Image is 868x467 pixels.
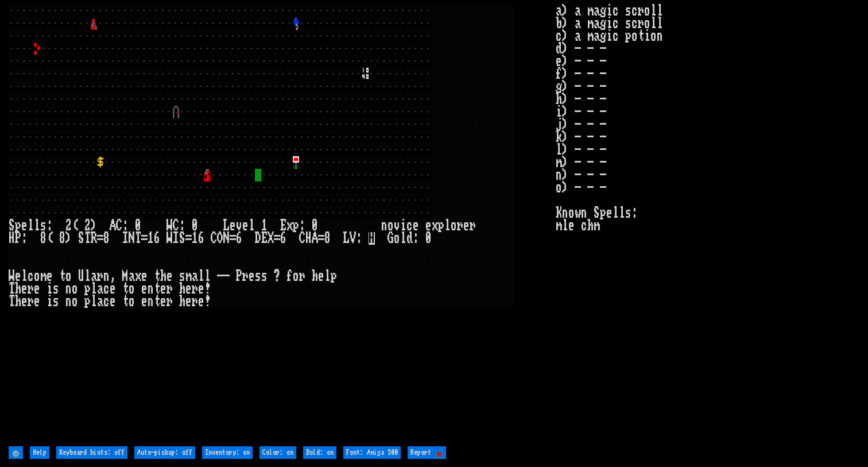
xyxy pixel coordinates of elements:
[91,232,97,245] div: R
[103,283,110,295] div: c
[97,232,103,245] div: =
[230,219,236,232] div: e
[179,219,185,232] div: :
[84,232,91,245] div: T
[179,270,185,283] div: s
[406,219,413,232] div: c
[97,283,103,295] div: a
[223,232,230,245] div: N
[394,219,400,232] div: v
[425,219,432,232] div: e
[122,283,129,295] div: t
[65,232,72,245] div: )
[198,270,204,283] div: l
[204,295,211,308] div: !
[198,283,204,295] div: e
[21,295,28,308] div: e
[249,219,255,232] div: l
[91,219,97,232] div: )
[65,295,72,308] div: n
[198,295,204,308] div: e
[154,232,160,245] div: 6
[78,232,84,245] div: S
[192,232,198,245] div: 1
[173,219,179,232] div: C
[198,232,204,245] div: 6
[28,295,34,308] div: r
[343,232,350,245] div: L
[141,283,148,295] div: e
[59,270,65,283] div: t
[312,270,318,283] div: h
[21,232,28,245] div: :
[261,270,268,283] div: s
[9,270,15,283] div: W
[331,270,337,283] div: p
[148,283,154,295] div: n
[280,232,286,245] div: 6
[148,295,154,308] div: n
[9,295,15,308] div: T
[141,295,148,308] div: e
[65,283,72,295] div: n
[34,219,40,232] div: l
[91,270,97,283] div: a
[135,232,141,245] div: T
[318,270,324,283] div: e
[84,219,91,232] div: 2
[122,219,129,232] div: :
[91,295,97,308] div: l
[299,219,305,232] div: :
[154,270,160,283] div: t
[15,295,21,308] div: h
[286,270,293,283] div: f
[65,219,72,232] div: 2
[65,270,72,283] div: o
[400,219,406,232] div: i
[185,270,192,283] div: m
[350,232,356,245] div: V
[192,270,198,283] div: a
[15,232,21,245] div: P
[110,219,116,232] div: A
[249,270,255,283] div: e
[324,270,331,283] div: l
[470,219,476,232] div: r
[72,295,78,308] div: o
[46,283,53,295] div: i
[154,283,160,295] div: t
[223,270,230,283] div: -
[192,295,198,308] div: r
[444,219,451,232] div: l
[204,283,211,295] div: !
[274,232,280,245] div: =
[154,295,160,308] div: t
[129,295,135,308] div: o
[46,270,53,283] div: e
[236,232,242,245] div: 6
[103,295,110,308] div: c
[223,219,230,232] div: L
[236,270,242,283] div: P
[185,295,192,308] div: e
[141,232,148,245] div: =
[72,219,78,232] div: (
[9,446,23,459] input: ⚙️
[318,232,324,245] div: =
[356,232,362,245] div: :
[148,232,154,245] div: 1
[15,219,21,232] div: p
[261,232,268,245] div: E
[211,232,217,245] div: C
[293,219,299,232] div: p
[160,295,166,308] div: e
[40,232,46,245] div: 8
[166,232,173,245] div: W
[217,232,223,245] div: O
[28,270,34,283] div: c
[21,270,28,283] div: l
[451,219,457,232] div: o
[97,270,103,283] div: r
[179,283,185,295] div: h
[160,283,166,295] div: e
